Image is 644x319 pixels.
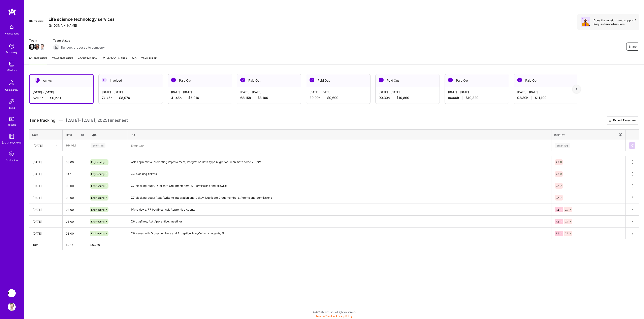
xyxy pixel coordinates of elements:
span: Engineering [91,172,104,176]
input: HH:MM [63,169,87,179]
h3: Life science technology services [49,17,115,22]
span: 7.6 [556,220,559,223]
a: Team timesheet [52,56,73,64]
a: Team Pulse [141,56,157,64]
span: Team status [53,38,105,43]
img: Avatar [581,17,590,27]
div: [DATE] [34,143,43,148]
a: Team Member Avatar [29,43,34,50]
input: HH:MM [63,216,87,227]
span: Team [29,38,45,43]
div: Enter Tag [91,142,105,149]
img: Paid Out [379,78,384,82]
div: Paid Out [514,74,578,87]
div: Paid Out [306,74,370,87]
img: logo [8,8,16,15]
span: 7.7 [565,232,568,235]
span: 7.7 [556,161,559,164]
div: [DATE] [33,231,59,236]
input: HH:MM [63,181,87,191]
a: Apprentice: Life science technology services [7,289,17,297]
div: Notifications [5,31,19,36]
div: [DATE] - [DATE] [102,90,159,94]
span: $6,270 [50,96,61,100]
div: 68:15 h [240,96,298,100]
span: 7.6 [556,232,559,235]
span: Team Pulse [141,57,157,60]
i: icon Chevron [56,144,58,147]
div: [DATE] [33,184,59,188]
span: $9,600 [327,96,338,100]
span: $10,320 [466,96,478,100]
span: 7.7 [556,172,559,176]
input: HH:MM [63,157,87,167]
div: Evaluation [6,158,18,162]
textarea: 7.7 blocking bugs, Duplicate Groupmembers, AI Permissions and allowlist [128,180,551,191]
div: [DATE] - [DATE] [33,90,90,94]
div: Enter Tag [555,142,570,149]
span: Time tracking [29,118,55,123]
div: [DATE] [33,208,59,212]
i: icon SelectionTeam [8,150,15,158]
div: Request more builders [593,22,636,26]
span: $5,010 [188,96,199,100]
textarea: 7.6 issues with Groupmembers and Exception Row/Columns, Agents/AI [128,228,551,239]
div: 41:45 h [171,96,229,100]
img: Active [35,78,40,83]
div: 90:30 h [379,96,436,100]
th: Type [87,129,127,140]
span: [DATE] - [DATE] , 2025 Timesheet [66,118,128,123]
div: [DATE] - [DATE] [517,90,575,94]
span: 7.7 [565,208,568,211]
div: [DATE] [33,219,59,224]
img: Community [7,78,17,88]
div: Invite [9,106,15,110]
img: Team Member Avatar [29,44,35,50]
span: $8,190 [258,96,268,100]
span: 7.7 [556,196,559,199]
img: teamwork [8,60,16,68]
div: [DATE] [33,160,59,164]
th: Date [29,129,63,140]
div: [DATE] [33,196,59,200]
a: Team Member Avatar [40,43,45,50]
div: Does this mission need support? [593,18,636,22]
img: Paid Out [310,78,314,82]
div: Initiative [554,132,623,137]
img: Invoiced [102,78,107,82]
img: Team Member Avatar [34,44,40,50]
div: [DATE] - [DATE] [448,90,506,94]
textarea: 7.6 bugfixes, Ask Apprentice, meetings [128,216,551,227]
span: My Documents [102,56,127,61]
textarea: Ask Apprenticve prompting improvement, Integration data-type migration, reanimate some 7.8 pr's [128,157,551,168]
span: | [316,315,352,318]
textarea: 7.7 blocking bugs; Read/Write to integration and DeltaV, Duplicate Groupmembers, Agents and permi... [128,192,551,203]
span: $10,860 [396,96,409,100]
img: bell [8,23,16,31]
span: $ 6,270 [90,243,100,246]
a: Terms of Service [316,315,335,318]
div: [DATE] - [DATE] [379,90,436,94]
a: Team Member Avatar [34,43,40,50]
div: Paid Out [445,74,509,87]
img: Company Logo [29,14,44,29]
i: icon Download [608,118,612,123]
div: Active [30,75,93,87]
input: HH:MM [63,228,87,239]
img: Builders proposed to company [53,44,59,51]
div: Time [65,133,84,137]
span: 7.6 [556,208,559,211]
a: FAQ [132,56,136,64]
img: Apprentice: Life science technology services [8,289,16,297]
span: Engineering [91,184,104,187]
div: 92:30 h [517,96,575,100]
th: Total [29,239,63,250]
textarea: 7.7. blocking tickets [128,168,551,180]
input: HH:MM [63,140,87,151]
div: 86:00 h [448,96,506,100]
span: $8,970 [119,96,130,100]
img: Paid Out [448,78,453,82]
button: Export Timesheet [606,116,639,125]
span: Engineering [91,196,104,199]
div: [DATE] - [DATE] [171,90,229,94]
